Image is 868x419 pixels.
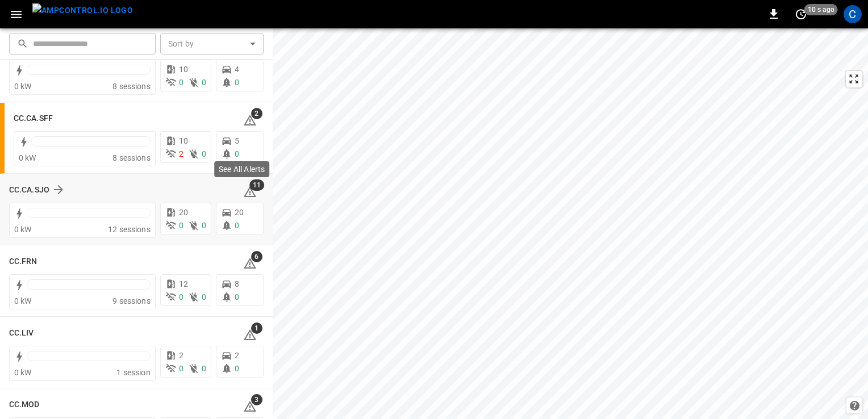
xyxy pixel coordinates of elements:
span: 0 kW [14,82,32,91]
span: 8 [235,279,239,288]
div: profile-icon [844,5,862,23]
span: 8 sessions [112,153,151,162]
h6: CC.CA.SJO [9,184,49,196]
h6: CC.MOD [9,399,40,411]
span: 3 [251,394,262,405]
span: 0 [235,149,239,158]
span: 0 kW [14,225,32,234]
span: 10 [179,136,188,145]
span: 20 [235,208,244,217]
span: 0 [202,78,206,87]
span: 0 [179,221,183,230]
span: 0 [235,221,239,230]
canvas: Map [273,28,868,419]
span: 0 [235,292,239,301]
span: 6 [251,251,262,262]
span: 0 kW [19,153,36,162]
span: 4 [235,65,239,74]
span: 11 [249,179,264,191]
h6: CC.CA.SFF [14,112,53,125]
img: ampcontrol.io logo [32,3,133,18]
span: 0 [179,292,183,301]
span: 0 [235,78,239,87]
span: 2 [251,108,262,119]
span: 9 sessions [112,296,151,305]
span: 8 sessions [112,82,151,91]
span: 0 kW [14,368,32,377]
button: set refresh interval [792,5,810,23]
span: 10 s ago [804,4,838,15]
span: 0 [235,364,239,373]
span: 0 [179,78,183,87]
p: See All Alerts [219,164,265,175]
span: 0 [202,221,206,230]
span: 12 [179,279,188,288]
span: 2 [179,149,183,158]
span: 12 sessions [108,225,151,234]
span: 1 [251,322,262,334]
span: 2 [235,351,239,360]
h6: CC.FRN [9,255,37,268]
span: 0 kW [14,296,32,305]
span: 0 [202,292,206,301]
span: 20 [179,208,188,217]
h6: CC.LIV [9,327,34,340]
span: 5 [235,136,239,145]
span: 0 [202,149,206,158]
span: 2 [179,351,183,360]
span: 0 [202,364,206,373]
span: 1 session [116,368,150,377]
span: 0 [179,364,183,373]
span: 10 [179,65,188,74]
